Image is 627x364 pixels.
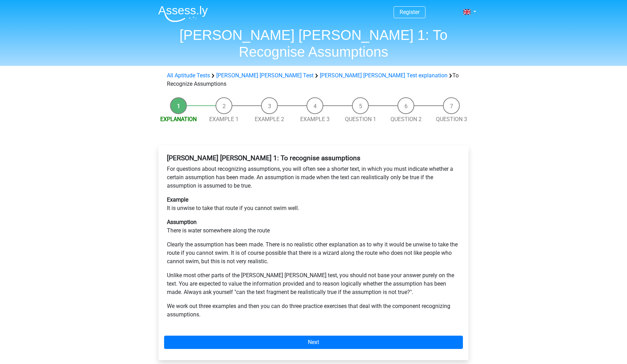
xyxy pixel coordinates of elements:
a: Explanation [160,116,197,122]
p: There is water somewhere along the route [167,218,460,235]
a: Question 2 [390,116,422,122]
a: Example 3 [300,116,330,122]
a: [PERSON_NAME] [PERSON_NAME] Test explanation [320,72,448,79]
p: For questions about recognizing assumptions, you will often see a shorter text, in which you must... [167,165,460,190]
p: It is unwise to take that route if you cannot swim well. [167,196,460,212]
a: Question 3 [436,116,467,122]
img: Assessly [158,6,208,22]
div: To Recognize Assumptions [164,71,463,88]
b: Example [167,196,188,203]
a: Question 1 [345,116,376,122]
a: All Aptitude Tests [167,72,210,79]
p: Unlike most other parts of the [PERSON_NAME] [PERSON_NAME] test, you should not base your answer ... [167,271,460,296]
h1: [PERSON_NAME] [PERSON_NAME] 1: To Recognise Assumptions [153,27,474,60]
a: [PERSON_NAME] [PERSON_NAME] Test [216,72,313,79]
a: Example 1 [209,116,239,122]
p: Clearly the assumption has been made. There is no realistic other explanation as to why it would ... [167,240,460,266]
a: Example 2 [255,116,284,122]
a: Register [400,9,420,15]
a: Next [164,336,463,349]
b: [PERSON_NAME] [PERSON_NAME] 1: To recognise assumptions [167,154,360,162]
b: Assumption [167,219,197,225]
p: We work out three examples and then you can do three practice exercises that deal with the compon... [167,302,460,319]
